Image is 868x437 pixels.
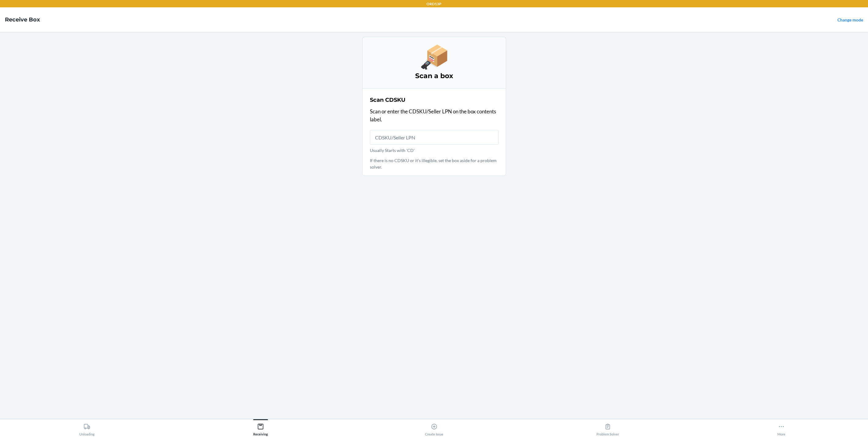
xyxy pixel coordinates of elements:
h4: Receive Box [5,16,40,24]
button: Receiving [174,419,347,436]
h2: Scan CDSKU [370,96,405,104]
p: ORD13P [426,1,442,7]
div: More [777,421,785,436]
button: Create Issue [347,419,521,436]
p: Usually Starts with 'CD' [370,147,498,154]
input: Usually Starts with 'CD' [370,130,498,145]
div: Receiving [253,421,268,436]
a: Change mode [837,17,863,22]
div: Create Issue [425,421,443,436]
p: If there is no CDSKU or it's illegible, set the box aside for a problem solver. [370,157,498,170]
p: Scan or enter the CDSKU/Seller LPN on the box contents label. [370,108,498,123]
button: More [694,419,868,436]
div: Unloading [79,421,95,436]
button: Problem Solver [521,419,694,436]
div: Problem Solver [596,421,619,436]
h3: Scan a box [370,71,498,81]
